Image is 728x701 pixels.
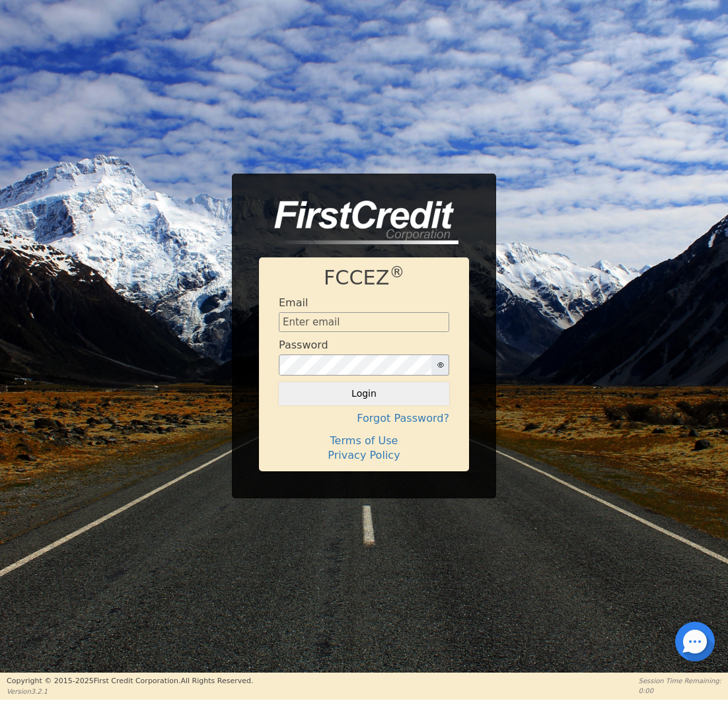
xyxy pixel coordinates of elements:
h4: Privacy Policy [279,449,449,461]
h4: Password [279,339,328,351]
h4: Email [279,296,308,309]
h4: Terms of Use [279,434,449,447]
img: logo-CMu_cnol.png [259,201,458,244]
p: Version 3.2.1 [7,686,253,696]
sup: ® [389,263,404,281]
p: Session Time Remaining: [639,676,721,686]
p: Copyright © 2015- 2025 First Credit Corporation. [7,676,253,687]
h4: Forgot Password? [279,412,449,424]
input: Enter email [279,312,449,332]
h1: FCCEZ [279,266,449,290]
button: Login [279,382,449,405]
span: All Rights Reserved. [180,677,253,685]
input: password [279,354,432,376]
p: 0:00 [639,686,721,696]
